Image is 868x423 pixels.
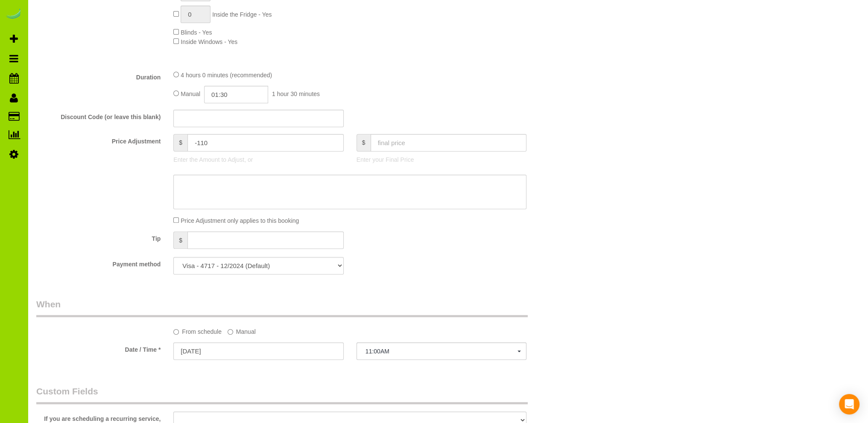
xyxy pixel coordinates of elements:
[181,29,212,36] span: Blinds - Yes
[181,38,237,45] span: Inside Windows - Yes
[5,9,22,20] img: Automaid Logo
[30,231,167,243] label: Tip
[228,324,256,336] label: Manual
[839,394,859,414] div: Open Intercom Messenger
[173,134,187,152] span: $
[30,342,167,354] label: Date / Time *
[173,342,343,360] input: MM/DD/YYYY
[36,385,528,404] legend: Custom Fields
[357,342,526,360] button: 11:00AM
[228,329,233,335] input: Manual
[30,257,167,268] label: Payment method
[181,217,299,224] span: Price Adjustment only applies to this booking
[173,231,187,249] span: $
[30,134,167,146] label: Price Adjustment
[357,134,371,152] span: $
[181,90,200,97] span: Manual
[371,134,527,152] input: final price
[30,110,167,121] label: Discount Code (or leave this blank)
[30,70,167,82] label: Duration
[173,324,222,336] label: From schedule
[181,72,272,79] span: 4 hours 0 minutes (recommended)
[212,11,272,18] span: Inside the Fridge - Yes
[173,329,179,335] input: From schedule
[173,155,343,164] p: Enter the Amount to Adjust, or
[357,155,526,164] p: Enter your Final Price
[36,298,528,317] legend: When
[365,348,517,355] span: 11:00AM
[272,90,320,97] span: 1 hour 30 minutes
